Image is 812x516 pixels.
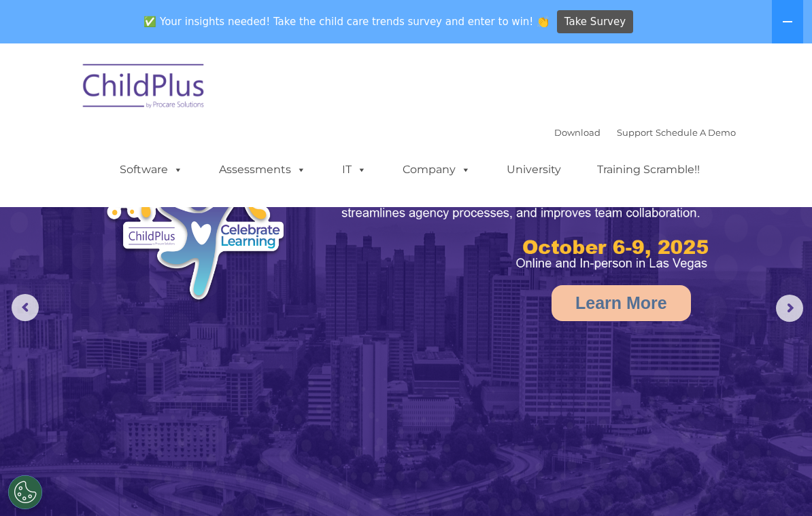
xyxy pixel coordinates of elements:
[8,475,42,509] button: Cookies Settings
[617,127,653,138] a: Support
[106,156,197,183] a: Software
[656,127,736,138] a: Schedule A Demo
[557,10,634,34] a: Take Survey
[328,156,380,183] a: IT
[552,285,691,321] a: Learn More
[139,9,555,35] span: ✅ Your insights needed! Take the child care trends survey and enter to win! 👏
[583,156,713,183] a: Training Scramble!!
[554,127,736,138] font: |
[554,127,600,138] a: Download
[205,156,320,183] a: Assessments
[493,156,575,183] a: University
[564,10,626,34] span: Take Survey
[389,156,484,183] a: Company
[76,54,212,122] img: ChildPlus by Procare Solutions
